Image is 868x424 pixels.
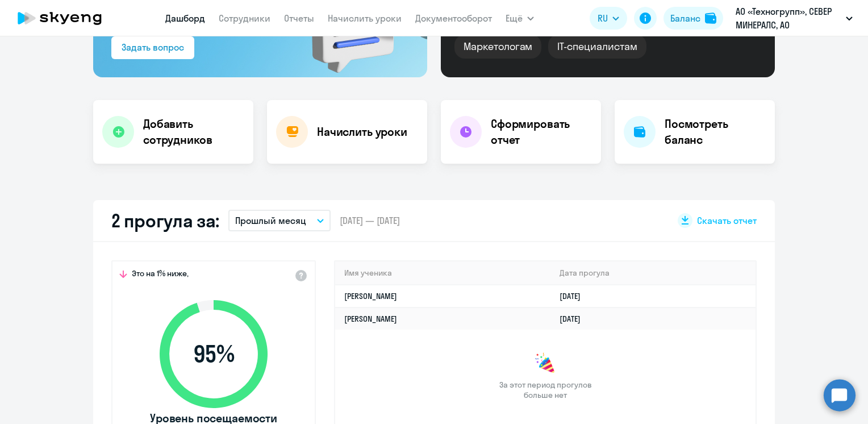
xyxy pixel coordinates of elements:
a: Отчеты [284,13,314,24]
th: Дата прогула [550,261,756,285]
p: АО «Техногрупп», СЕВЕР МИНЕРАЛС, АО [736,5,841,32]
img: balance [705,13,716,24]
a: [PERSON_NAME] [344,314,397,324]
h4: Добавить сотрудников [143,116,244,148]
div: IT-специалистам [548,35,646,59]
h4: Сформировать отчет [491,116,592,148]
a: [DATE] [560,291,590,301]
div: Задать вопрос [122,40,184,54]
p: Прошлый месяц [235,214,306,227]
div: Баланс [670,11,700,25]
span: Ещё [506,11,523,25]
span: RU [598,11,608,25]
span: [DATE] — [DATE] [340,214,400,227]
a: [PERSON_NAME] [344,291,397,301]
button: Задать вопрос [111,36,194,59]
span: 95 % [148,340,279,368]
a: Документооборот [415,13,492,24]
button: Балансbalance [663,7,723,30]
th: Имя ученика [335,261,550,285]
span: За этот период прогулов больше нет [498,380,593,400]
img: congrats [534,352,557,375]
button: Ещё [506,7,534,30]
a: [DATE] [560,314,590,324]
span: Скачать отчет [697,214,757,227]
a: Дашборд [165,13,205,24]
div: Маркетологам [454,35,541,59]
h4: Начислить уроки [317,124,407,140]
h4: Посмотреть баланс [665,116,766,148]
button: RU [590,7,627,30]
button: Прошлый месяц [228,210,331,231]
span: Это на 1% ниже, [132,268,189,282]
h2: 2 прогула за: [111,209,219,232]
button: АО «Техногрупп», СЕВЕР МИНЕРАЛС, АО [730,5,858,32]
a: Сотрудники [219,13,270,24]
a: Начислить уроки [328,13,402,24]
